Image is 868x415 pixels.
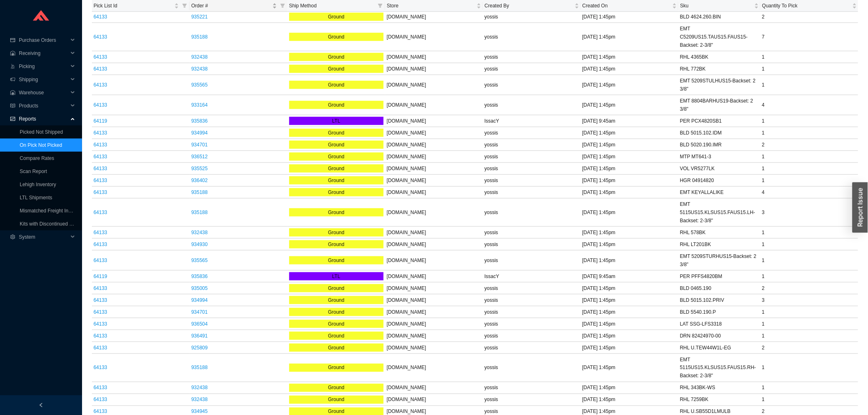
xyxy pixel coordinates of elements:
td: [DOMAIN_NAME] [385,63,483,75]
td: RHL 4365BK [678,51,761,63]
td: [DOMAIN_NAME] [385,330,483,342]
td: [DATE] 1:45pm [580,342,678,354]
a: 935565 [191,258,208,263]
span: filter [280,3,285,8]
span: Store [387,2,475,10]
td: IssacY [483,115,580,127]
td: [DOMAIN_NAME] [385,294,483,306]
td: 1 [761,239,858,251]
td: [DATE] 1:45pm [580,251,678,271]
td: EMT 5115US15.KLSUS15.FAUS15.LH-Backset: 2-3/8" [678,198,761,227]
span: credit-card [10,38,16,43]
div: Ground [289,308,384,316]
td: 1 [761,354,858,382]
a: 936402 [191,178,208,183]
a: 64133 [94,321,107,327]
td: [DOMAIN_NAME] [385,394,483,406]
td: 2 [761,139,858,151]
a: Lehigh Inventory [20,182,56,187]
td: [DATE] 1:45pm [580,151,678,163]
span: left [39,403,43,408]
a: Compare Rates [20,155,54,161]
td: [DATE] 1:45pm [580,11,678,23]
div: Ground [289,101,384,109]
a: 934994 [191,130,208,136]
a: 932438 [191,54,208,60]
a: 935005 [191,285,208,291]
a: 64133 [94,385,107,391]
a: 936504 [191,321,208,327]
div: Ground [289,208,384,217]
td: yossis [483,163,580,175]
a: 935836 [191,118,208,124]
td: BLD 5015.102.IDM [678,127,761,139]
a: 64133 [94,34,107,40]
a: 934701 [191,309,208,315]
td: 1 [761,151,858,163]
td: 1 [761,227,858,239]
div: Ground [289,284,384,292]
span: Picking [19,60,68,73]
a: 64133 [94,210,107,215]
div: Ground [289,153,384,161]
td: yossis [483,382,580,394]
td: [DOMAIN_NAME] [385,227,483,239]
td: [DOMAIN_NAME] [385,139,483,151]
td: [DATE] 1:45pm [580,394,678,406]
span: Warehouse [19,86,68,99]
div: Ground [289,344,384,352]
div: Ground [289,332,384,340]
td: 1 [761,318,858,330]
div: Ground [289,164,384,173]
td: [DATE] 1:45pm [580,75,678,95]
td: [DOMAIN_NAME] [385,342,483,354]
td: [DOMAIN_NAME] [385,251,483,271]
div: Ground [289,396,384,404]
td: [DATE] 1:45pm [580,63,678,75]
td: [DATE] 1:45pm [580,23,678,51]
a: 936512 [191,154,208,160]
td: BLD 0465.190 [678,283,761,294]
td: yossis [483,198,580,227]
a: 64133 [94,409,107,415]
td: yossis [483,330,580,342]
td: 3 [761,198,858,227]
a: 935836 [191,274,208,279]
td: yossis [483,294,580,306]
td: [DOMAIN_NAME] [385,187,483,198]
td: yossis [483,23,580,51]
td: 1 [761,330,858,342]
div: Ground [289,384,384,392]
td: BLD 4624.260.BIN [678,11,761,23]
a: 932438 [191,66,208,72]
td: [DOMAIN_NAME] [385,127,483,139]
div: Ground [289,364,384,372]
td: yossis [483,11,580,23]
span: Products [19,99,68,112]
a: 64133 [94,365,107,371]
td: 3 [761,294,858,306]
td: [DOMAIN_NAME] [385,354,483,382]
td: [DOMAIN_NAME] [385,151,483,163]
td: yossis [483,283,580,294]
td: DRN 82424970-00 [678,330,761,342]
a: 64133 [94,230,107,235]
a: 64133 [94,14,107,20]
a: 932438 [191,397,208,403]
span: filter [378,3,383,8]
span: Shipping [19,73,68,86]
div: Ground [289,141,384,149]
td: VOL VR5277LK [678,163,761,175]
td: [DOMAIN_NAME] [385,51,483,63]
a: 935525 [191,166,208,171]
td: yossis [483,227,580,239]
td: EMT KEYALLALIKE [678,187,761,198]
a: 936491 [191,333,208,339]
a: 64133 [94,154,107,160]
td: [DATE] 1:45pm [580,283,678,294]
div: Ground [289,256,384,265]
td: [DATE] 1:45pm [580,95,678,115]
td: 1 [761,75,858,95]
td: RHL LT201BK [678,239,761,251]
td: [DOMAIN_NAME] [385,175,483,187]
